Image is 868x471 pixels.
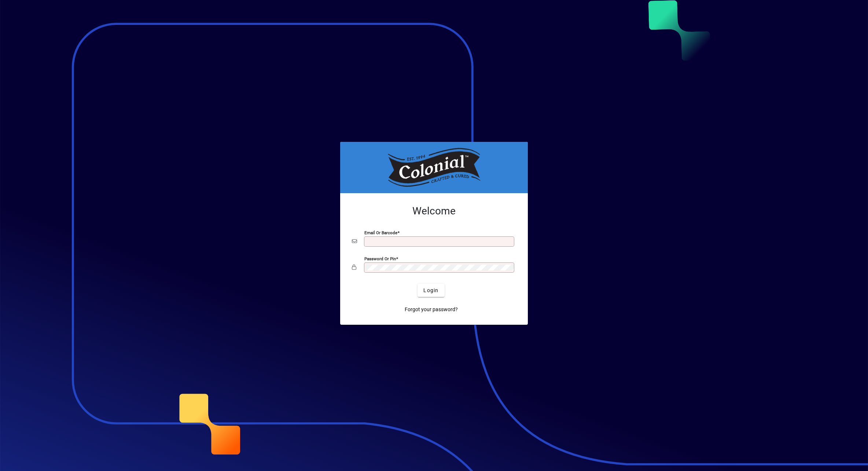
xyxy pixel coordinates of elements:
[423,287,438,294] span: Login
[405,306,458,313] span: Forgot your password?
[352,205,516,217] h2: Welcome
[402,303,461,316] a: Forgot your password?
[418,284,444,297] button: Login
[364,230,397,235] mat-label: Email or Barcode
[364,256,396,261] mat-label: Password or Pin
